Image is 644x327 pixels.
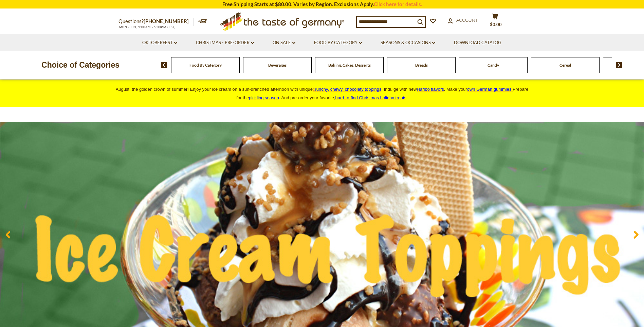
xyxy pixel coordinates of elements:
[116,87,529,100] span: August, the golden crown of summer! Enjoy your ice cream on a sun-drenched afternoon with unique ...
[313,87,382,92] a: crunchy, chewy, chocolaty toppings
[161,62,167,68] img: previous arrow
[118,17,194,26] p: Questions?
[415,63,428,68] a: Breads
[328,63,371,68] a: Baking, Cakes, Desserts
[142,39,177,47] a: Oktoberfest
[467,87,513,92] a: own German gummies.
[454,39,501,47] a: Download Catalog
[490,22,502,27] span: $0.00
[189,63,222,68] a: Food By Category
[559,63,571,68] a: Cereal
[144,18,189,24] a: [PHONE_NUMBER]
[314,39,362,47] a: Food By Category
[616,62,622,68] img: next arrow
[374,1,422,7] a: Click here for details.
[196,39,254,47] a: Christmas - PRE-ORDER
[335,95,407,100] a: hard-to-find Christmas holiday treats
[335,95,408,100] span: .
[118,25,176,29] span: MON - FRI, 9:00AM - 5:00PM (EST)
[381,39,435,47] a: Seasons & Occasions
[417,87,444,92] a: Haribo flavors
[485,13,505,30] button: $0.00
[456,17,478,23] span: Account
[268,63,287,68] a: Beverages
[448,17,478,24] a: Account
[467,87,512,92] span: own German gummies
[487,63,499,68] a: Candy
[249,95,279,100] a: pickling season
[273,39,295,47] a: On Sale
[315,87,381,92] span: runchy, chewy, chocolaty toppings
